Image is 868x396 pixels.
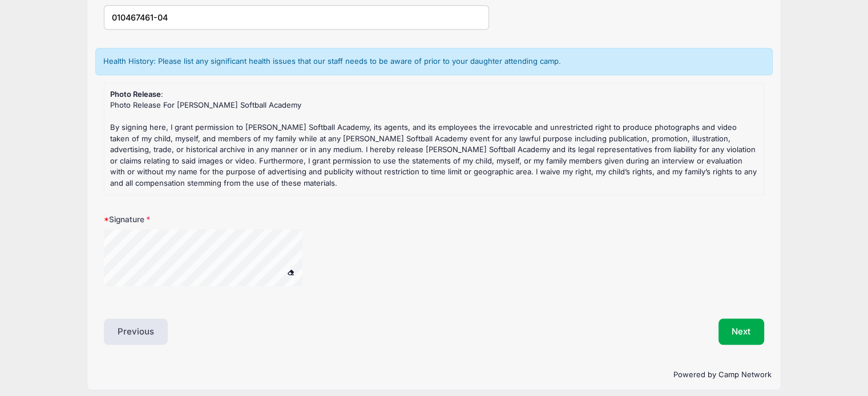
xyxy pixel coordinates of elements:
[104,319,168,345] button: Previous
[718,319,765,345] button: Next
[110,89,161,99] strong: Photo Release
[95,48,773,75] div: Health History: Please list any significant health issues that our staff needs to be aware of pri...
[96,369,772,381] p: Powered by Camp Network
[110,89,758,189] div: :
[110,100,758,189] div: Photo Release For [PERSON_NAME] Softball Academy By signing here, I grant permission to [PERSON_N...
[104,214,324,225] label: Signature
